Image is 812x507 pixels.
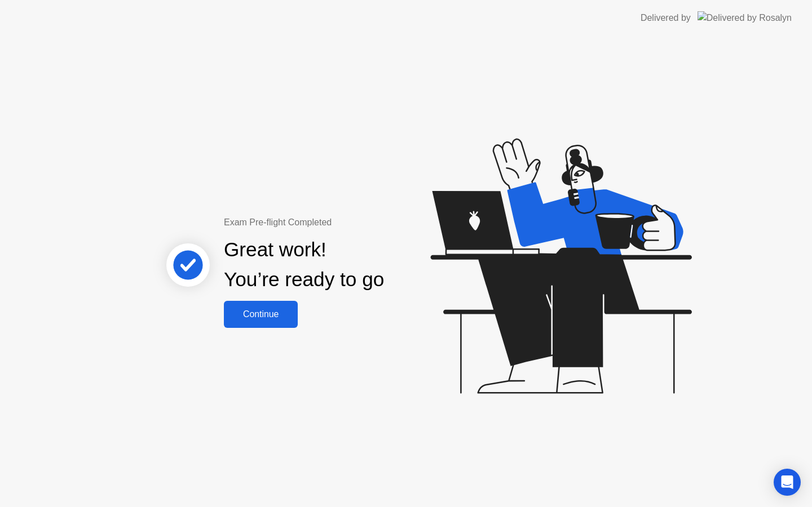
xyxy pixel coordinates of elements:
div: Continue [227,309,294,319]
img: Delivered by Rosalyn [698,11,792,24]
div: Exam Pre-flight Completed [224,216,457,229]
button: Continue [224,301,298,328]
div: Delivered by [641,11,691,25]
div: Great work! You’re ready to go [224,235,384,295]
div: Open Intercom Messenger [774,469,801,496]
